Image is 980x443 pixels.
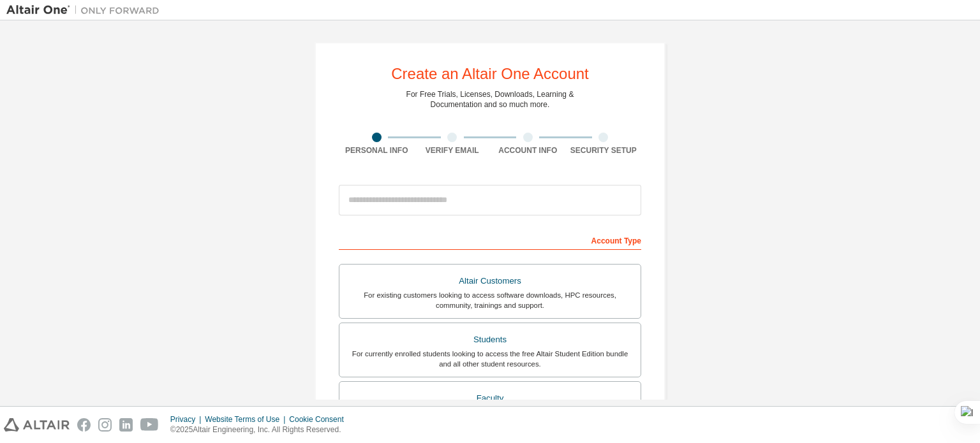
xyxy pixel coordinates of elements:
div: Account Info [490,145,566,156]
div: For existing customers looking to access software downloads, HPC resources, community, trainings ... [347,290,633,310]
div: Website Terms of Use [205,414,289,425]
img: youtube.svg [140,418,159,432]
img: facebook.svg [77,418,91,432]
div: Privacy [170,414,205,425]
div: For Free Trials, Licenses, Downloads, Learning & Documentation and so much more. [406,89,574,110]
div: Cookie Consent [289,414,351,425]
div: For currently enrolled students looking to access the free Altair Student Edition bundle and all ... [347,349,633,369]
div: Security Setup [566,145,642,156]
div: Personal Info [339,145,415,156]
img: linkedin.svg [119,418,133,432]
div: Altair Customers [347,272,633,290]
img: altair_logo.svg [4,418,70,432]
div: Account Type [339,229,641,250]
img: instagram.svg [98,418,112,432]
div: Faculty [347,389,633,407]
p: © 2025 Altair Engineering, Inc. All Rights Reserved. [170,425,352,435]
div: Students [347,331,633,349]
div: Verify Email [415,145,491,156]
div: Create an Altair One Account [391,66,589,82]
img: Altair One [6,4,166,17]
